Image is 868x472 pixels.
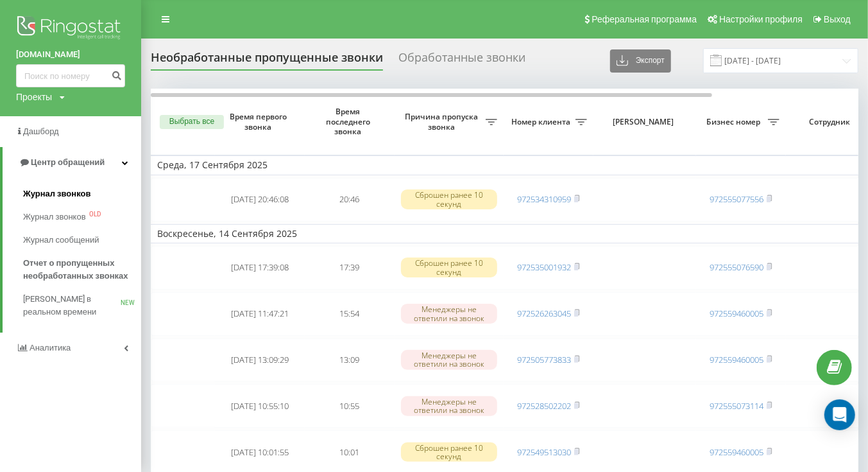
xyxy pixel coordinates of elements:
[151,51,383,71] div: Необработанные пропущенные звонки
[3,147,141,178] a: Центр обращений
[517,446,571,458] a: 972549513030
[23,127,59,136] span: Дашборд
[591,14,697,24] span: Реферальная программа
[824,14,851,24] span: Выход
[225,112,294,132] span: Время первого звонка
[160,115,224,129] button: Выбрать все
[305,178,395,222] td: 20:46
[215,178,305,222] td: [DATE] 20:46:08
[305,292,395,336] td: 15:54
[23,205,141,229] a: Журнал звонковOLD
[215,292,305,336] td: [DATE] 11:47:21
[398,51,525,71] div: Обработанные звонки
[305,338,395,382] td: 13:09
[604,117,685,127] span: [PERSON_NAME]
[315,107,384,137] span: Время последнего звонка
[710,354,763,365] a: 972559460005
[517,400,571,412] a: 972528502202
[401,396,497,415] div: Менеджеры не ответили на звонок
[517,193,571,205] a: 972534310959
[23,211,86,223] span: Журнал звонков
[23,229,141,252] a: Журнал сообщений
[23,293,121,319] span: [PERSON_NAME] в реальном времени
[517,354,571,365] a: 972505773833
[305,246,395,290] td: 17:39
[23,252,141,288] a: Отчет о пропущенных необработанных звонках
[702,117,768,127] span: Бизнес номер
[215,246,305,290] td: [DATE] 17:39:08
[517,308,571,319] a: 972526263045
[710,446,763,458] a: 972559460005
[824,399,855,430] div: Open Intercom Messenger
[215,338,305,382] td: [DATE] 13:09:29
[710,308,763,319] a: 972559460005
[401,350,497,369] div: Менеджеры не ответили на звонок
[16,91,52,103] div: Проекты
[16,64,125,87] input: Поиск по номеру
[710,400,763,412] a: 972555073114
[710,261,763,273] a: 972555076590
[16,48,125,61] a: [DOMAIN_NAME]
[215,384,305,428] td: [DATE] 10:55:10
[30,343,71,353] span: Аналитика
[23,288,141,324] a: [PERSON_NAME] в реальном времениNEW
[510,117,575,127] span: Номер клиента
[23,182,141,205] a: Журнал звонков
[401,258,497,277] div: Сброшен ранее 10 секунд
[517,261,571,273] a: 972535001932
[401,442,497,462] div: Сброшен ранее 10 секунд
[23,234,99,247] span: Журнал сообщений
[710,193,763,205] a: 972555077556
[401,189,497,209] div: Сброшен ранее 10 секунд
[610,49,671,73] button: Экспорт
[305,384,395,428] td: 10:55
[401,304,497,323] div: Менеджеры не ответили на звонок
[719,14,803,24] span: Настройки профиля
[31,157,105,167] span: Центр обращений
[401,112,486,132] span: Причина пропуска звонка
[23,188,90,200] span: Журнал звонков
[16,13,125,45] img: Ringostat logo
[23,257,135,283] span: Отчет о пропущенных необработанных звонках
